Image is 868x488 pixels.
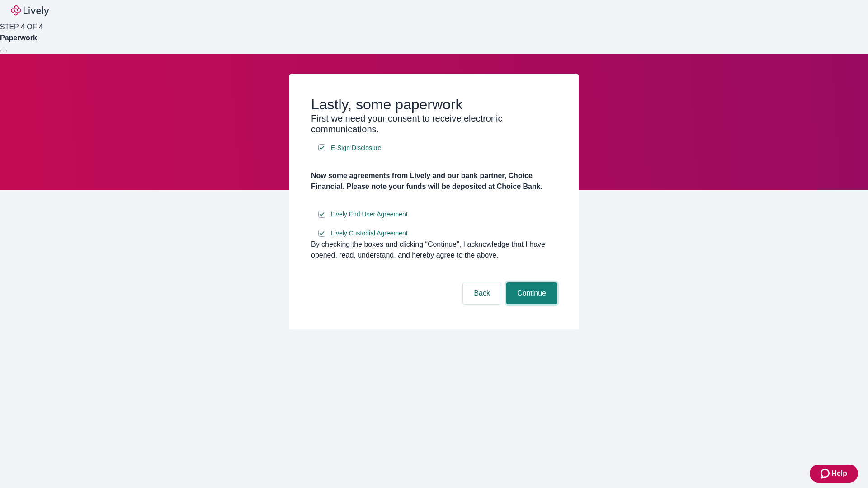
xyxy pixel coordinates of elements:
span: E-Sign Disclosure [331,143,381,153]
img: Lively [11,5,49,16]
span: Help [831,468,847,479]
a: e-sign disclosure document [329,209,410,220]
button: Zendesk support iconHelp [810,465,858,483]
svg: Zendesk support icon [821,468,831,479]
span: Lively End User Agreement [331,210,408,219]
div: By checking the boxes and clicking “Continue", I acknowledge that I have opened, read, understand... [311,239,557,261]
a: e-sign disclosure document [329,142,383,154]
button: Back [463,282,501,304]
h4: Now some agreements from Lively and our bank partner, Choice Financial. Please note your funds wi... [311,170,557,192]
h3: First we need your consent to receive electronic communications. [311,113,557,135]
button: Continue [506,282,557,304]
h2: Lastly, some paperwork [311,96,557,113]
span: Lively Custodial Agreement [331,229,408,238]
a: e-sign disclosure document [329,228,410,239]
